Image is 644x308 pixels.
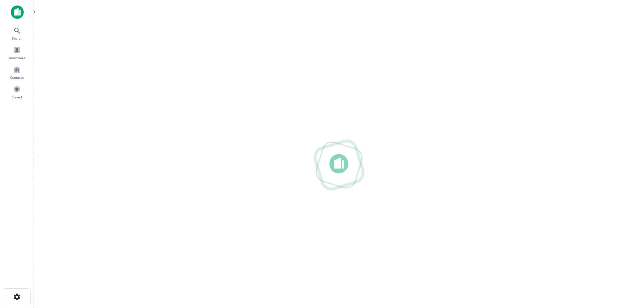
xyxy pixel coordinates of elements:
span: Contacts [10,75,24,80]
a: Borrowers [2,44,32,62]
span: Saved [12,94,22,100]
span: Search [11,35,23,41]
span: Borrowers [9,55,25,61]
a: Contacts [2,63,32,81]
iframe: Chat Widget [610,254,644,286]
a: Search [2,24,32,42]
a: Saved [2,83,32,101]
img: capitalize-icon.png [11,5,24,19]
